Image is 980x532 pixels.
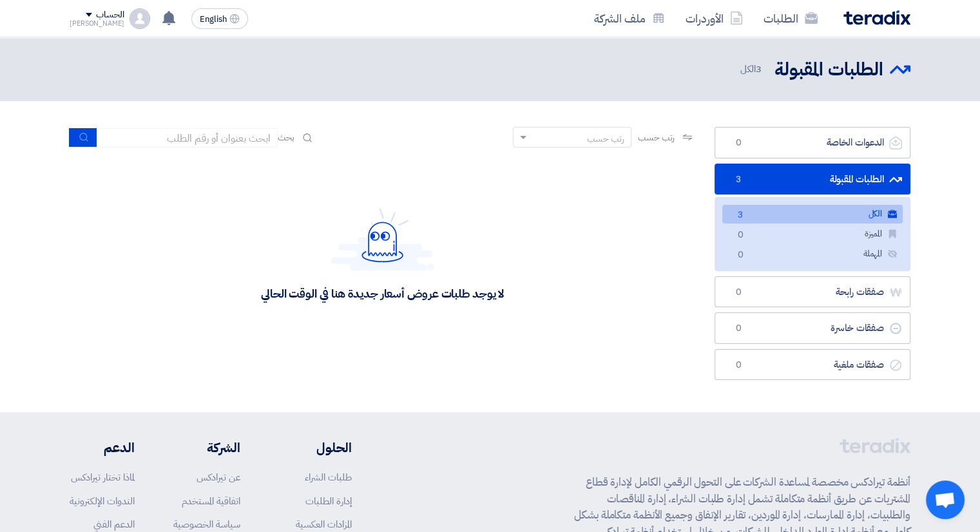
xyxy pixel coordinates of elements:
div: الحساب [96,10,124,21]
span: 0 [731,137,746,149]
a: ملف الشركة [584,3,675,33]
a: صفقات رابحة0 [715,276,910,308]
a: المزادات العكسية [296,517,352,531]
img: Hello [331,208,434,271]
a: صفقات خاسرة0 [715,312,910,344]
span: 0 [731,359,746,372]
span: 3 [731,173,746,186]
span: 3 [733,209,748,222]
span: 3 [756,62,762,76]
span: 0 [731,286,746,299]
a: عن تيرادكس [197,470,240,484]
span: 0 [731,322,746,335]
a: المهملة [722,245,903,263]
span: 0 [733,229,748,242]
span: 0 [733,249,748,262]
li: الدعم [70,438,135,457]
a: سياسة الخصوصية [173,517,240,531]
a: الندوات الإلكترونية [70,494,135,508]
a: الأوردرات [675,3,753,33]
input: ابحث بعنوان أو رقم الطلب [97,128,278,147]
a: الكل [722,205,903,223]
img: profile_test.png [130,8,150,29]
span: الكل [740,62,764,77]
li: الشركة [173,438,240,457]
h2: الطلبات المقبولة [774,57,883,82]
a: الدعم الفني [93,517,135,531]
span: بحث [278,131,294,144]
div: لا يوجد طلبات عروض أسعار جديدة هنا في الوقت الحالي [261,286,504,301]
span: رتب حسب [638,131,675,144]
a: إدارة الطلبات [305,494,352,508]
a: اتفاقية المستخدم [182,494,240,508]
a: المميزة [722,225,903,243]
div: رتب حسب [587,132,624,146]
span: English [200,15,227,24]
a: لماذا تختار تيرادكس [71,470,135,484]
a: الدعوات الخاصة0 [715,127,910,158]
div: [PERSON_NAME] [70,20,124,27]
a: الطلبات المقبولة3 [715,164,910,195]
a: صفقات ملغية0 [715,349,910,381]
li: الحلول [279,438,352,457]
img: Teradix logo [843,10,910,25]
a: الطلبات [753,3,828,33]
button: English [191,8,248,29]
a: Open chat [926,480,965,519]
a: طلبات الشراء [305,470,352,484]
